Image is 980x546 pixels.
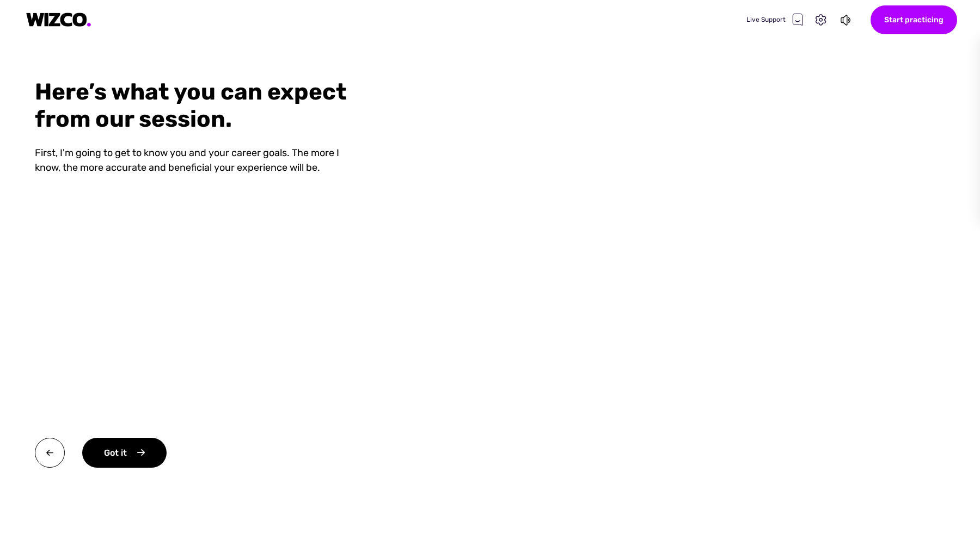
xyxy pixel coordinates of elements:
div: First, I'm going to get to know you and your career goals. The more I know, the more accurate and... [35,146,357,175]
div: Start practicing [871,5,957,34]
div: Live Support [746,13,803,26]
div: Got it [82,438,167,468]
div: Here’s what you can expect from our session. [35,78,357,133]
img: twa0v+wMBzw8O7hXOoXfZwY4Rs7V4QQI7OXhSEnh6TzU1B8CMcie5QIvElVkpoMP8DJr7EI0p8Ns6ryRf5n4wFbqwEIwXmb+H... [35,438,65,468]
img: logo [26,13,91,27]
